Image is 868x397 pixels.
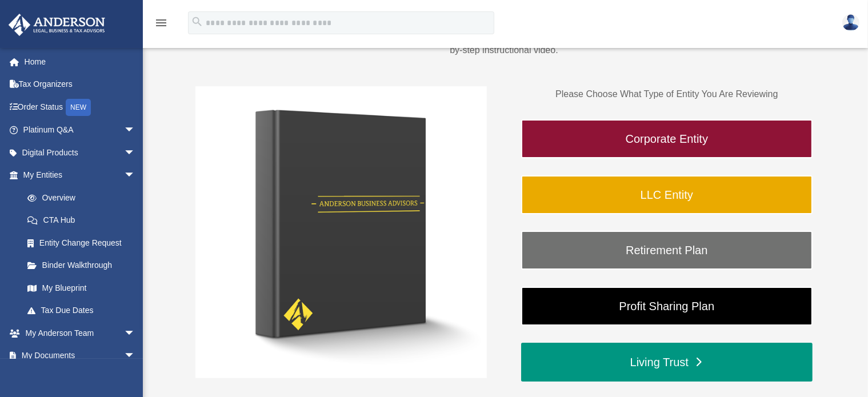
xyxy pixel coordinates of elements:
[124,164,147,187] span: arrow_drop_down
[16,276,153,299] a: My Blueprint
[5,14,109,36] img: Anderson Advisors Platinum Portal
[8,119,153,142] a: Platinum Q&Aarrow_drop_down
[8,73,153,96] a: Tax Organizers
[8,141,153,164] a: Digital Productsarrow_drop_down
[8,50,153,73] a: Home
[154,16,168,30] i: menu
[16,299,153,322] a: Tax Due Dates
[8,322,153,344] a: My Anderson Teamarrow_drop_down
[521,175,813,214] a: LLC Entity
[16,231,153,254] a: Entity Change Request
[521,119,813,158] a: Corporate Entity
[124,141,147,165] span: arrow_drop_down
[521,287,813,326] a: Profit Sharing Plan
[521,343,813,382] a: Living Trust
[521,231,813,270] a: Retirement Plan
[66,99,91,116] div: NEW
[16,209,153,232] a: CTA Hub
[16,254,147,277] a: Binder Walkthrough
[16,186,153,209] a: Overview
[124,322,147,345] span: arrow_drop_down
[191,15,203,28] i: search
[8,344,153,367] a: My Documentsarrow_drop_down
[124,119,147,142] span: arrow_drop_down
[842,14,859,31] img: User Pic
[521,86,813,102] p: Please Choose What Type of Entity You Are Reviewing
[8,164,153,187] a: My Entitiesarrow_drop_down
[8,95,153,119] a: Order StatusNEW
[124,344,147,368] span: arrow_drop_down
[154,20,168,30] a: menu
